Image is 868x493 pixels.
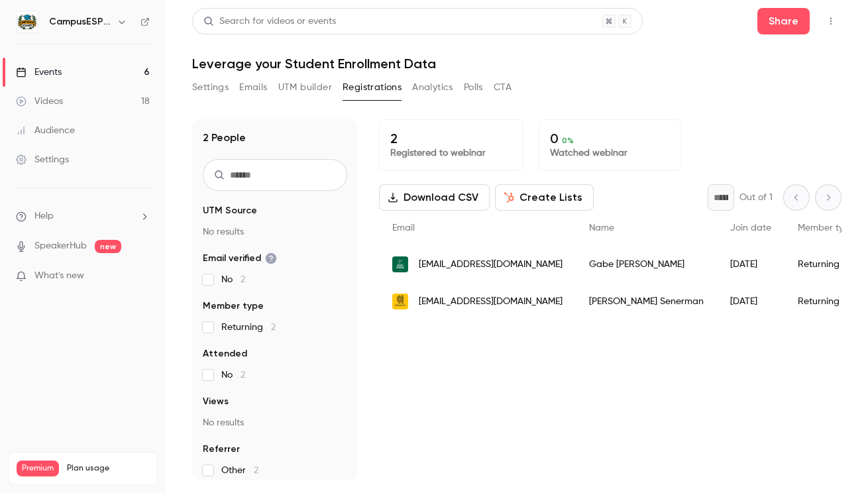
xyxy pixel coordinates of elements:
div: Search for videos or events [203,15,336,28]
span: Email verified [203,252,277,265]
p: 2 [390,131,512,146]
span: Name [589,223,614,233]
p: Watched webinar [550,146,671,160]
div: Returning [785,246,868,283]
li: help-dropdown-opener [16,209,150,223]
div: Events [16,66,62,79]
span: 0 % [562,136,574,145]
p: Out of 1 [739,191,773,204]
button: Create Lists [495,184,594,211]
span: What's new [34,269,84,283]
div: Returning [785,283,868,320]
img: CampusESP Academy [17,11,38,32]
span: Attended [203,347,247,360]
p: No results [203,416,347,429]
span: Referrer [203,443,240,456]
h1: Leverage your Student Enrollment Data [192,56,841,72]
p: Registered to webinar [390,146,512,160]
a: SpeakerHub [34,239,87,253]
span: 2 [271,323,276,332]
span: Help [34,209,54,223]
span: Other [221,464,258,477]
span: 2 [241,370,245,380]
div: [DATE] [717,283,785,320]
div: [PERSON_NAME] Senerman [576,283,717,320]
button: UTM builder [278,77,332,98]
img: usf.edu [392,256,408,272]
button: Settings [192,77,229,98]
span: No [221,273,245,286]
div: Audience [16,124,75,137]
button: Registrations [343,77,402,98]
h6: CampusESP Academy [49,15,111,28]
span: 2 [254,466,258,475]
span: Premium [17,461,59,476]
div: Settings [16,153,69,166]
button: Analytics [412,77,453,98]
span: Views [203,395,229,408]
p: No results [203,225,347,239]
span: [EMAIL_ADDRESS][DOMAIN_NAME] [419,295,563,309]
span: Returning [221,321,276,334]
iframe: Noticeable Trigger [134,270,150,282]
button: Emails [239,77,267,98]
button: Share [757,8,810,34]
span: new [95,240,121,253]
div: Gabe [PERSON_NAME] [576,246,717,283]
span: Email [392,223,415,233]
button: Download CSV [379,184,490,211]
span: [EMAIL_ADDRESS][DOMAIN_NAME] [419,258,563,272]
button: Polls [464,77,483,98]
img: kennesaw.edu [392,294,408,309]
div: [DATE] [717,246,785,283]
button: CTA [494,77,512,98]
span: 2 [241,275,245,284]
p: 0 [550,131,671,146]
span: No [221,368,245,382]
span: UTM Source [203,204,257,217]
span: Plan usage [67,463,149,474]
span: Member type [798,223,855,233]
section: facet-groups [203,204,347,477]
span: Join date [730,223,771,233]
span: Member type [203,300,264,313]
h1: 2 People [203,130,246,146]
div: Videos [16,95,63,108]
